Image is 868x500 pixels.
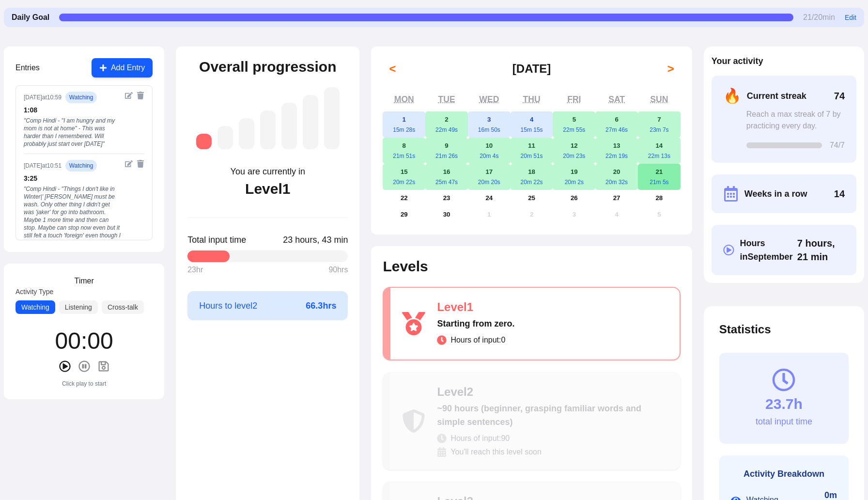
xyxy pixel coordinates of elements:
[324,87,340,149] div: Level 7: ~2,625 hours (near-native, understanding most media and conversations fluently)
[595,190,638,206] button: September 27, 2025
[553,178,595,186] div: 20m 2s
[511,111,553,138] button: September 4, 202515m 15s
[187,233,246,247] span: Total input time
[468,126,511,134] div: 16m 50s
[765,395,803,413] div: 23.7h
[638,190,681,206] button: September 28, 2025
[328,264,348,276] span: 90 hrs
[553,126,595,134] div: 22m 55s
[59,300,98,314] button: Listening
[573,211,576,218] abbr: October 3, 2025
[567,94,581,104] abbr: Friday
[638,152,681,160] div: 22m 13s
[511,152,553,160] div: 20m 51s
[65,92,97,103] span: watching
[24,185,121,247] div: " Comp Hindi - "Things I don't like in Winter|' [PERSON_NAME] must be wash. Only other thing I di...
[24,162,62,170] div: [DATE] at 10:51
[528,168,535,175] abbr: September 18, 2025
[443,168,450,175] abbr: September 16, 2025
[383,164,425,190] button: September 15, 202520m 22s
[608,94,625,104] abbr: Saturday
[383,138,425,164] button: September 8, 202521m 51s
[450,446,541,458] span: You'll reach this level soon
[638,164,681,190] button: September 21, 202521m 5s
[553,206,595,223] button: October 3, 2025
[553,190,595,206] button: September 26, 2025
[485,168,493,175] abbr: September 17, 2025
[445,116,448,123] abbr: September 2, 2025
[425,178,468,186] div: 25m 47s
[425,138,468,164] button: September 9, 202521m 26s
[468,111,511,138] button: September 3, 202516m 50s
[403,142,406,149] abbr: September 8, 2025
[511,206,553,223] button: October 2, 2025
[383,258,680,275] h2: Levels
[303,95,318,149] div: Level 6: ~1,750 hours (advanced, understanding native media with effort)
[595,164,638,190] button: September 20, 202520m 32s
[744,187,807,201] span: Weeks in a row
[196,134,212,149] div: Level 1: Starting from zero.
[15,300,55,314] button: Watching
[845,13,856,22] button: Edit
[306,299,336,312] span: 66.3 hrs
[24,105,121,115] div: 1 : 08
[383,178,425,186] div: 20m 22s
[383,206,425,223] button: September 29, 2025
[450,334,505,346] span: Hours of input: 0
[383,152,425,160] div: 21m 51s
[443,194,450,202] abbr: September 23, 2025
[485,194,493,202] abbr: September 24, 2025
[523,94,541,104] abbr: Thursday
[511,190,553,206] button: September 25, 2025
[445,142,448,149] abbr: September 9, 2025
[667,61,674,77] span: >
[55,329,113,353] div: 00 : 00
[530,116,533,123] abbr: September 4, 2025
[595,111,638,138] button: September 6, 202527m 46s
[595,206,638,223] button: October 4, 2025
[613,168,620,175] abbr: September 20, 2025
[260,110,276,149] div: Level 4: ~525 hours (intermediate, understanding more complex conversations)
[231,165,305,178] div: You are currently in
[747,89,806,103] span: Current streak
[511,138,553,164] button: September 11, 202520m 51s
[615,116,618,123] abbr: September 6, 2025
[468,138,511,164] button: September 10, 202520m 4s
[834,187,845,201] span: 14
[834,89,845,103] span: 74
[401,194,408,202] abbr: September 22, 2025
[24,173,121,183] div: 3 : 25
[403,116,406,123] abbr: September 1, 2025
[217,126,233,149] div: Level 2: ~90 hours (beginner, grasping familiar words and simple sentences)
[450,433,510,444] span: Hours of input: 90
[485,142,493,149] abbr: September 10, 2025
[487,211,491,218] abbr: October 1, 2025
[638,126,681,134] div: 23m 7s
[655,168,663,175] abbr: September 21, 2025
[65,160,97,172] span: watching
[468,152,511,160] div: 20m 4s
[437,402,668,429] div: ~90 hours (beginner, grasping familiar words and simple sentences)
[740,236,797,264] span: Hours in September
[655,142,663,149] abbr: September 14, 2025
[553,164,595,190] button: September 19, 202520m 2s
[595,126,638,134] div: 27m 46s
[425,164,468,190] button: September 16, 202525m 47s
[437,299,667,315] div: Level 1
[245,180,290,198] div: Level 1
[650,94,668,104] abbr: Sunday
[638,178,681,186] div: 21m 5s
[92,58,153,78] button: Add Entry
[571,194,578,202] abbr: September 26, 2025
[199,58,336,76] h2: Overall progression
[615,211,618,218] abbr: October 4, 2025
[479,94,499,104] abbr: Wednesday
[530,211,533,218] abbr: October 2, 2025
[528,142,535,149] abbr: September 11, 2025
[468,178,511,186] div: 20m 20s
[137,160,144,168] button: Delete entry
[438,94,455,104] abbr: Tuesday
[401,168,408,175] abbr: September 15, 2025
[571,142,578,149] abbr: September 12, 2025
[553,111,595,138] button: September 5, 202522m 55s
